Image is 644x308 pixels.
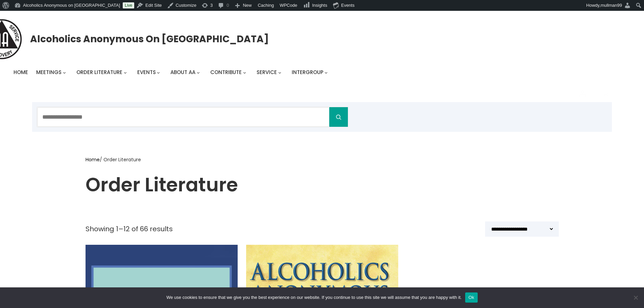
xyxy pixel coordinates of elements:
[210,69,242,76] span: Contribute
[600,3,622,8] span: mullman99
[137,68,156,77] a: Events
[292,69,324,76] span: Intergroup
[86,156,100,163] a: Home
[257,69,277,76] span: Service
[36,69,62,76] span: Meetings
[170,69,195,76] span: About AA
[170,68,195,77] a: About AA
[137,69,156,76] span: Events
[278,71,281,74] button: Service submenu
[123,2,134,8] a: Live
[14,68,28,77] a: Home
[14,69,28,76] span: Home
[210,68,242,77] a: Contribute
[124,71,127,74] button: Order Literature submenu
[485,221,559,237] select: Shop order
[312,3,327,8] span: Insights
[30,31,269,47] a: Alcoholics Anonymous on [GEOGRAPHIC_DATA]
[14,68,330,77] nav: Intergroup
[197,71,200,74] button: About AA submenu
[63,71,66,74] button: Meetings submenu
[157,71,160,74] button: Events submenu
[632,294,639,301] span: No
[465,292,478,303] button: Ok
[76,69,122,76] span: Order Literature
[329,107,348,127] button: Search
[86,172,559,198] h1: Order Literature
[292,68,324,77] a: Intergroup
[243,71,246,74] button: Contribute submenu
[36,68,62,77] a: Meetings
[574,85,591,102] a: My Account
[257,68,277,77] a: Service
[86,156,559,164] nav: Breadcrumb
[599,88,612,100] button: 0 items in cart, total price of $0.00
[86,223,173,235] p: Showing 1–12 of 66 results
[325,71,328,74] button: Intergroup submenu
[166,294,461,301] span: We use cookies to ensure that we give you the best experience on our website. If you continue to ...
